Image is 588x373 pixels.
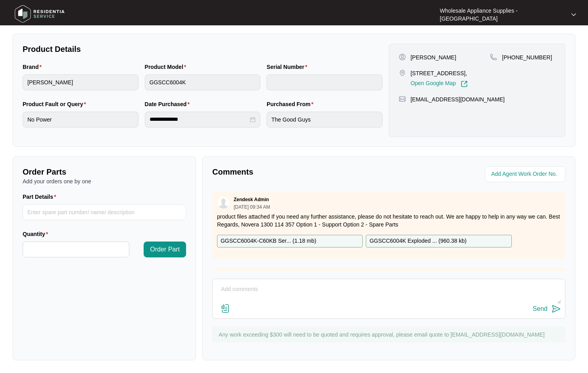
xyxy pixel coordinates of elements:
[411,95,505,103] p: [EMAIL_ADDRESS][DOMAIN_NAME]
[23,44,382,55] p: Product Details
[23,204,186,220] input: Part Details
[23,74,138,90] input: Brand
[23,166,186,177] p: Order Parts
[145,74,261,90] input: Product Model
[23,112,138,128] input: Product Fault or Query
[23,230,51,238] label: Quantity
[145,63,190,71] label: Product Model
[399,69,406,76] img: map-pin
[221,237,316,245] p: GGSCC6004K-C60KB Ser... ( 1.18 mb )
[267,74,382,90] input: Serial Number
[150,115,249,124] input: Date Purchased
[144,242,186,257] button: Order Part
[267,112,382,128] input: Purchased From
[369,237,466,245] p: GGSCC6004K Exploded ... ( 960.38 kb )
[23,177,186,185] p: Add your orders one by one
[411,80,468,88] a: Open Google Map
[150,245,180,254] span: Order Part
[219,331,561,339] p: Any work exceeding $300 will need to be quoted and requires approval, please email quote to [EMAI...
[267,100,317,108] label: Purchased From
[490,53,497,61] img: map-pin
[267,63,310,71] label: Serial Number
[533,304,561,314] button: Send
[399,53,406,61] img: user-pin
[212,166,383,177] p: Comments
[23,242,129,257] input: Quantity
[399,95,406,103] img: map-pin
[502,53,552,61] p: [PHONE_NUMBER]
[571,13,576,17] img: dropdown arrow
[23,100,89,108] label: Product Fault or Query
[145,100,193,108] label: Date Purchased
[411,53,456,61] p: [PERSON_NAME]
[234,196,269,203] p: Zendesk Admin
[551,304,561,314] img: send-icon.svg
[217,213,561,228] p: product files attached If you need any further assistance, please do not hesitate to reach out. W...
[411,69,468,77] p: [STREET_ADDRESS],
[461,80,468,88] img: Link-External
[234,205,270,209] p: [DATE] 09:34 AM
[217,197,229,209] img: user.svg
[533,305,548,312] div: Send
[12,2,67,26] img: residentia service logo
[221,304,230,313] img: file-attachment-doc.svg
[23,63,45,71] label: Brand
[440,7,565,23] p: Wholesale Appliance Supplies - [GEOGRAPHIC_DATA]
[491,169,561,179] input: Add Agent Work Order No.
[23,193,60,201] label: Part Details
